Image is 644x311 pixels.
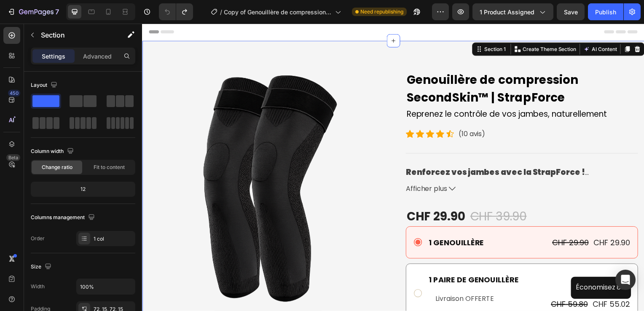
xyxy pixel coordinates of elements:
p: (10 avis) [319,106,346,116]
div: CHF 39.90 [330,185,388,204]
span: Save [564,8,578,16]
p: Reprenez le contrôle de vos jambes, naturellement [266,86,499,98]
span: Need republishing [360,8,403,16]
div: Order [31,235,45,242]
div: 12 [32,183,134,195]
span: Copy of Genouillère de compression SecondSkin™ | StrapForce [224,8,332,16]
h2: Genouillère de compression SecondSkin™ | StrapForce [266,48,499,85]
span: Change ratio [42,164,72,171]
div: CHF 59.80 [411,277,450,289]
div: Column width [31,146,75,157]
input: Auto [77,279,135,294]
div: CHF 29.90 [454,215,492,226]
p: 1 GENOUILLÈRE [289,216,344,225]
p: 1 PAIRE DE GENOUILLÈRE [289,253,403,263]
div: Beta [6,154,20,161]
div: Size [31,261,53,273]
div: Undo/Redo [159,3,193,20]
div: Width [31,283,45,290]
div: Section 1 [343,22,368,29]
p: Settings [42,52,65,61]
pre: Économisez 8% [432,255,492,277]
button: 1 product assigned [472,3,553,20]
button: Afficher plus [266,161,499,172]
span: Fit to content [94,164,125,171]
p: Livraison OFFERTE [295,271,397,284]
div: CHF 29.90 [412,215,451,226]
p: Advanced [83,52,112,61]
p: Section [41,30,110,40]
div: Columns management [31,212,97,223]
div: CHF 55.02 [453,277,492,289]
span: Afficher plus [266,161,307,172]
button: AI Content [443,21,480,31]
button: Publish [588,3,623,20]
div: Publish [595,8,616,16]
span: 1 product assigned [480,8,534,16]
div: CHF 29.90 [266,185,326,204]
button: Save [557,3,585,20]
div: Open Intercom Messenger [615,270,636,290]
p: 7 [55,7,59,17]
div: 1 col [94,235,133,243]
strong: Renforcez vos jambes avec la StrapForce ! [266,144,450,155]
iframe: Design area [142,24,644,311]
div: 450 [8,90,20,97]
button: 7 [3,3,63,20]
span: / [220,8,222,16]
p: Create Theme Section [383,22,437,29]
div: Layout [31,80,59,91]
